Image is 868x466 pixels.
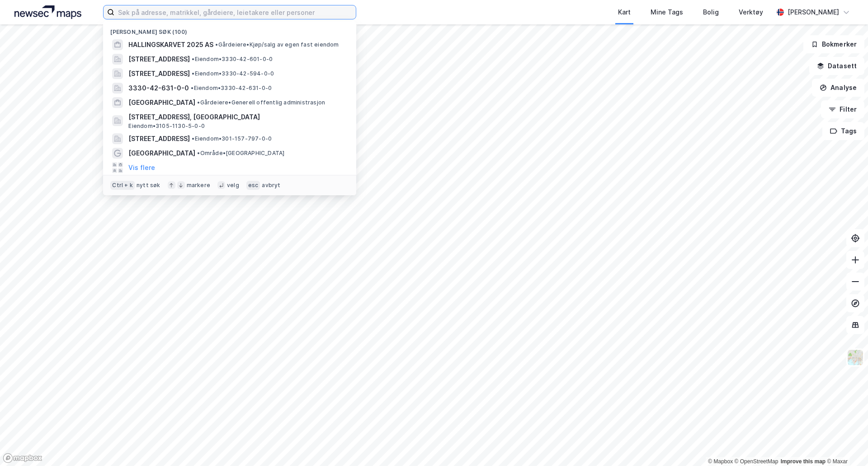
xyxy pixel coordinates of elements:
span: [GEOGRAPHIC_DATA] [128,148,195,159]
span: Eiendom • 3330-42-601-0-0 [192,56,273,63]
div: velg [227,182,239,189]
img: Z [847,349,864,366]
img: logo.a4113a55bc3d86da70a041830d287a7e.svg [14,5,81,19]
div: esc [246,181,260,190]
span: Gårdeiere • Generell offentlig administrasjon [197,99,325,106]
div: Ctrl + k [110,181,135,190]
span: • [197,150,200,156]
span: • [192,56,194,62]
span: • [215,41,218,48]
div: [PERSON_NAME] søk (100) [103,21,356,38]
span: HALLINGSKARVET 2025 AS [128,39,213,50]
div: [PERSON_NAME] [788,7,839,18]
span: 3330-42-631-0-0 [128,83,189,94]
a: OpenStreetMap [735,458,778,465]
button: Bokmerker [803,35,864,53]
span: Eiendom • 3330-42-631-0-0 [191,85,272,92]
div: Verktøy [739,7,763,18]
a: Mapbox [708,458,733,465]
input: Søk på adresse, matrikkel, gårdeiere, leietakere eller personer [114,5,356,19]
span: [STREET_ADDRESS], [GEOGRAPHIC_DATA] [128,112,345,122]
span: • [197,99,200,106]
button: Analyse [812,79,864,97]
span: Gårdeiere • Kjøp/salg av egen fast eiendom [215,41,339,48]
button: Tags [822,122,864,140]
iframe: Chat Widget [823,423,868,466]
button: Datasett [809,57,864,75]
div: Kart [618,7,631,18]
button: Filter [821,100,864,118]
div: Mine Tags [651,7,683,18]
span: Eiendom • 301-157-797-0-0 [192,135,272,142]
span: [STREET_ADDRESS] [128,133,190,144]
button: Vis flere [128,162,155,173]
div: avbryt [262,182,280,189]
div: nytt søk [137,182,160,189]
span: Eiendom • 3330-42-594-0-0 [192,70,274,77]
span: • [192,70,194,77]
span: Eiendom • 3105-1130-5-0-0 [128,122,205,130]
span: [STREET_ADDRESS] [128,54,190,65]
span: [STREET_ADDRESS] [128,68,190,79]
span: Område • [GEOGRAPHIC_DATA] [197,150,284,157]
div: Bolig [703,7,719,18]
span: • [192,135,194,142]
div: Kontrollprogram for chat [823,423,868,466]
a: Mapbox homepage [3,453,42,463]
div: markere [187,182,210,189]
span: [GEOGRAPHIC_DATA] [128,97,195,108]
a: Improve this map [781,458,826,465]
span: • [191,85,193,91]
